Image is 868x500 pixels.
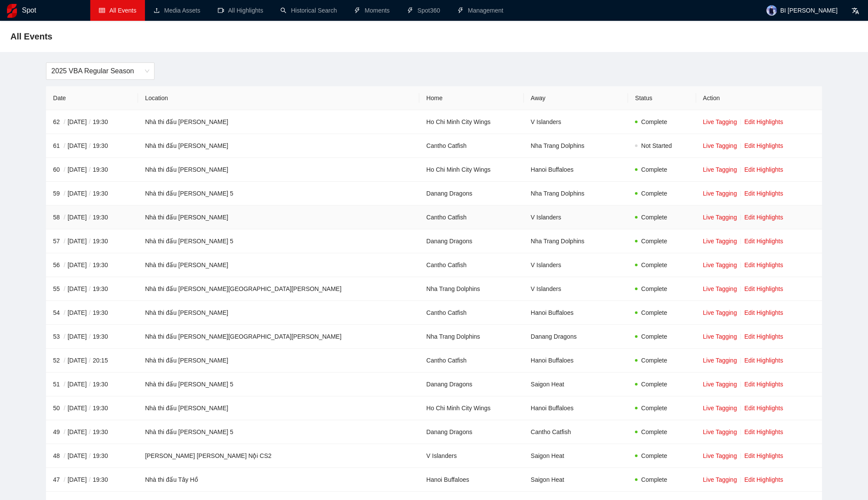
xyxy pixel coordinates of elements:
a: Live Tagging [703,261,737,268]
td: 62 [DATE] 19:30 [46,110,138,134]
td: V Islanders [524,206,628,229]
span: / [87,357,93,364]
td: Nhà thi đấu [PERSON_NAME][GEOGRAPHIC_DATA][PERSON_NAME] [138,325,419,349]
td: Danang Dragons [419,420,523,444]
td: Nhà thi đấu [PERSON_NAME] 5 [138,229,419,253]
td: Saigon Heat [524,444,628,468]
span: / [87,261,93,268]
span: / [87,309,93,316]
a: Live Tagging [703,309,737,316]
td: V Islanders [524,253,628,277]
a: Live Tagging [703,118,737,125]
a: video-cameraAll Highlights [218,7,263,14]
a: Live Tagging [703,142,737,149]
span: Complete [641,476,667,483]
a: Edit Highlights [744,190,783,197]
td: Danang Dragons [419,182,523,206]
td: 53 [DATE] 19:30 [46,325,138,349]
span: / [62,476,68,483]
span: / [87,190,93,197]
th: Status [628,86,696,110]
span: Complete [641,261,667,268]
span: Complete [641,357,667,364]
td: Nhà thi đấu [PERSON_NAME] [138,110,419,134]
td: Ho Chi Minh City Wings [419,396,523,420]
td: 50 [DATE] 19:30 [46,396,138,420]
span: / [62,118,68,125]
td: Nhà thi đấu [PERSON_NAME] [138,396,419,420]
a: Edit Highlights [744,166,783,173]
a: uploadMedia Assets [154,7,200,14]
span: / [62,357,68,364]
span: / [87,428,93,435]
td: Hanoi Buffaloes [524,158,628,182]
span: / [62,333,68,340]
span: Complete [641,309,667,316]
td: 51 [DATE] 19:30 [46,373,138,396]
a: Live Tagging [703,166,737,173]
a: Edit Highlights [744,428,783,435]
td: Cantho Catfish [419,134,523,158]
a: Edit Highlights [744,333,783,340]
a: Live Tagging [703,357,737,364]
th: Date [46,86,138,110]
span: Complete [641,333,667,340]
a: thunderboltManagement [457,7,503,14]
span: / [87,142,93,149]
span: / [87,405,93,412]
a: Edit Highlights [744,381,783,388]
span: Complete [641,381,667,388]
td: Saigon Heat [524,468,628,492]
span: / [87,238,93,245]
a: Live Tagging [703,476,737,483]
td: Nhà thi đấu [PERSON_NAME] [138,253,419,277]
td: Danang Dragons [419,229,523,253]
td: Hanoi Buffaloes [419,468,523,492]
a: Live Tagging [703,238,737,245]
span: Complete [641,166,667,173]
td: Cantho Catfish [419,253,523,277]
td: Nha Trang Dolphins [524,134,628,158]
span: / [62,261,68,268]
td: Nha Trang Dolphins [524,182,628,206]
span: Complete [641,214,667,221]
a: Live Tagging [703,381,737,388]
span: All Events [109,7,136,14]
span: / [62,452,68,459]
span: / [87,381,93,388]
span: Complete [641,118,667,125]
th: Home [419,86,523,110]
a: Live Tagging [703,452,737,459]
td: Hanoi Buffaloes [524,396,628,420]
th: Action [696,86,822,110]
td: V Islanders [524,277,628,301]
span: / [87,452,93,459]
td: 54 [DATE] 19:30 [46,301,138,325]
span: / [62,309,68,316]
td: Nha Trang Dolphins [524,229,628,253]
td: Nhà thi đấu [PERSON_NAME][GEOGRAPHIC_DATA][PERSON_NAME] [138,277,419,301]
span: / [87,166,93,173]
span: / [87,285,93,292]
td: Saigon Heat [524,373,628,396]
td: 52 [DATE] 20:15 [46,349,138,373]
td: 58 [DATE] 19:30 [46,206,138,229]
a: Edit Highlights [744,476,783,483]
td: Nhà thi đấu [PERSON_NAME] [138,158,419,182]
td: Nhà thi đấu [PERSON_NAME] [138,349,419,373]
img: avatar [766,5,777,16]
img: logo [7,4,17,18]
a: Edit Highlights [744,405,783,412]
a: Edit Highlights [744,357,783,364]
td: Nhà thi đấu Tây Hồ [138,468,419,492]
td: 59 [DATE] 19:30 [46,182,138,206]
span: Complete [641,405,667,412]
td: V Islanders [419,444,523,468]
td: Danang Dragons [524,325,628,349]
span: Complete [641,285,667,292]
span: Complete [641,428,667,435]
td: Nhà thi đấu [PERSON_NAME] [138,301,419,325]
a: Edit Highlights [744,214,783,221]
a: thunderboltSpot360 [407,7,440,14]
td: [PERSON_NAME] [PERSON_NAME] Nội CS2 [138,444,419,468]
